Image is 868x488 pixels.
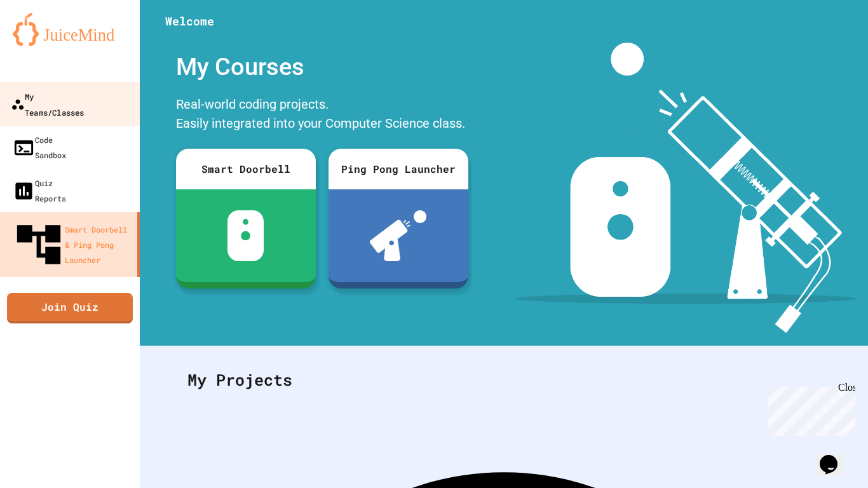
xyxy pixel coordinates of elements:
[5,5,88,81] div: Chat with us now!Close
[515,43,856,333] img: banner-image-my-projects.png
[329,149,468,189] div: Ping Pong Launcher
[227,210,264,261] img: sdb-white.svg
[13,175,66,206] div: Quiz Reports
[176,149,316,189] div: Smart Doorbell
[170,43,475,91] div: My Courses
[7,293,133,323] a: Join Quiz
[13,132,66,163] div: Code Sandbox
[175,355,833,405] div: My Projects
[763,382,855,436] iframe: chat widget
[13,219,132,271] div: Smart Doorbell & Ping Pong Launcher
[370,210,426,261] img: ppl-with-ball.png
[815,437,855,475] iframe: chat widget
[11,88,84,119] div: My Teams/Classes
[13,13,127,46] img: logo-orange.svg
[170,91,475,139] div: Real-world coding projects. Easily integrated into your Computer Science class.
